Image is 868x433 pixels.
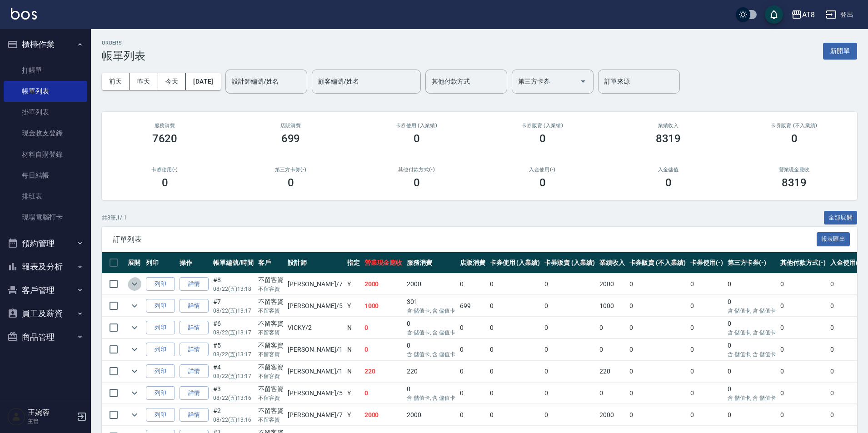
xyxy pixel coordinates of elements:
[407,350,455,358] p: 含 儲值卡, 含 儲值卡
[362,252,405,274] th: 營業現金應收
[616,123,720,129] h2: 業績收入
[113,123,217,129] h3: 服務消費
[725,404,778,426] td: 0
[488,361,543,382] td: 0
[488,317,543,338] td: 0
[725,252,778,274] th: 第三方卡券(-)
[627,404,688,426] td: 0
[362,404,405,426] td: 2000
[822,6,857,23] button: 登出
[146,343,175,357] button: 列印
[828,404,865,426] td: 0
[180,386,209,400] a: 詳情
[404,317,458,338] td: 0
[656,132,681,145] h3: 8319
[488,274,543,295] td: 0
[407,394,455,402] p: 含 儲值卡, 含 儲值卡
[728,394,776,402] p: 含 儲值卡, 含 儲值卡
[627,361,688,382] td: 0
[404,274,458,295] td: 2000
[362,339,405,360] td: 0
[258,416,284,424] p: 不留客資
[778,252,828,274] th: 其他付款方式(-)
[817,234,850,243] a: 報表匯出
[285,317,344,338] td: VICKY /2
[345,295,362,317] td: Y
[725,317,778,338] td: 0
[345,274,362,295] td: Y
[285,274,344,295] td: [PERSON_NAME] /7
[125,252,144,274] th: 展開
[404,252,458,274] th: 服務消費
[128,277,141,291] button: expand row
[258,341,284,350] div: 不留客資
[213,416,254,424] p: 08/22 (五) 13:16
[285,252,344,274] th: 設計師
[778,361,828,382] td: 0
[4,186,87,207] a: 排班表
[213,372,254,380] p: 08/22 (五) 13:17
[364,167,469,173] h2: 其他付款方式(-)
[258,363,284,372] div: 不留客資
[146,386,175,400] button: 列印
[458,252,488,274] th: 店販消費
[285,361,344,382] td: [PERSON_NAME] /1
[102,73,130,90] button: 前天
[213,350,254,358] p: 08/22 (五) 13:17
[665,176,672,189] h3: 0
[345,317,362,338] td: N
[488,295,543,317] td: 0
[362,274,405,295] td: 2000
[627,295,688,317] td: 0
[576,74,590,89] button: Open
[458,339,488,360] td: 0
[213,394,254,402] p: 08/22 (五) 13:16
[725,383,778,404] td: 0
[4,102,87,123] a: 掛單列表
[128,321,141,334] button: expand row
[4,60,87,81] a: 打帳單
[458,404,488,426] td: 0
[404,361,458,382] td: 220
[258,350,284,358] p: 不留客資
[742,167,846,173] h2: 營業現金應收
[627,339,688,360] td: 0
[539,132,546,145] h3: 0
[688,339,725,360] td: 0
[258,372,284,380] p: 不留客資
[211,404,256,426] td: #2
[102,40,145,46] h2: ORDERS
[490,167,594,173] h2: 入金使用(-)
[414,176,420,189] h3: 0
[458,295,488,317] td: 699
[281,132,300,145] h3: 699
[211,317,256,338] td: #6
[688,383,725,404] td: 0
[285,295,344,317] td: [PERSON_NAME] /5
[597,383,627,404] td: 0
[828,361,865,382] td: 0
[404,339,458,360] td: 0
[725,339,778,360] td: 0
[488,339,543,360] td: 0
[258,285,284,293] p: 不留客資
[542,383,597,404] td: 0
[258,394,284,402] p: 不留客資
[180,364,209,378] a: 詳情
[828,317,865,338] td: 0
[345,404,362,426] td: Y
[742,123,846,129] h2: 卡券販賣 (不入業績)
[828,295,865,317] td: 0
[102,50,145,62] h3: 帳單列表
[285,383,344,404] td: [PERSON_NAME] /5
[211,383,256,404] td: #3
[542,295,597,317] td: 0
[728,328,776,337] p: 含 儲值卡, 含 儲值卡
[345,383,362,404] td: Y
[778,404,828,426] td: 0
[688,252,725,274] th: 卡券使用(-)
[542,339,597,360] td: 0
[258,319,284,328] div: 不留客資
[725,274,778,295] td: 0
[128,299,141,313] button: expand row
